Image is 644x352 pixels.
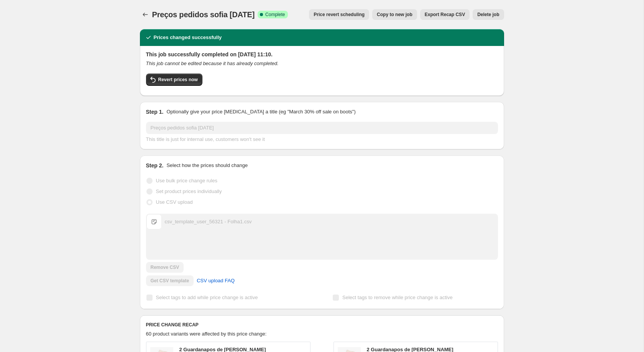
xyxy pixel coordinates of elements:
[377,11,412,18] span: Copy to new job
[425,11,465,18] span: Export Recap CSV
[166,162,248,169] p: Select how the prices should change
[165,218,252,226] div: csv_template_user_56321 - Folha1.csv
[152,10,255,19] span: Preços pedidos sofia [DATE]
[420,9,470,20] button: Export Recap CSV
[146,162,164,169] h2: Step 2.
[473,9,504,20] button: Delete job
[146,136,265,142] span: This title is just for internal use, customers won't see it
[372,9,417,20] button: Copy to new job
[156,199,193,205] span: Use CSV upload
[197,277,235,285] span: CSV upload FAQ
[154,34,222,41] h2: Prices changed successfully
[146,74,202,86] button: Revert prices now
[146,61,279,66] i: This job cannot be edited because it has already completed.
[309,9,369,20] button: Price revert scheduling
[192,275,239,287] a: CSV upload FAQ
[477,11,499,18] span: Delete job
[156,178,217,183] span: Use bulk price change rules
[146,108,164,116] h2: Step 1.
[140,9,151,20] button: Price change jobs
[156,188,222,194] span: Set product prices individually
[156,295,258,300] span: Select tags to add while price change is active
[146,322,498,328] h6: PRICE CHANGE RECAP
[314,11,365,18] span: Price revert scheduling
[265,11,285,18] span: Complete
[146,122,498,134] input: 30% off holiday sale
[146,51,498,58] h2: This job successfully completed on [DATE] 11:10.
[158,77,198,83] span: Revert prices now
[146,331,267,337] span: 60 product variants were affected by this price change:
[342,295,453,300] span: Select tags to remove while price change is active
[166,108,355,116] p: Optionally give your price [MEDICAL_DATA] a title (eg "March 30% off sale on boots")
